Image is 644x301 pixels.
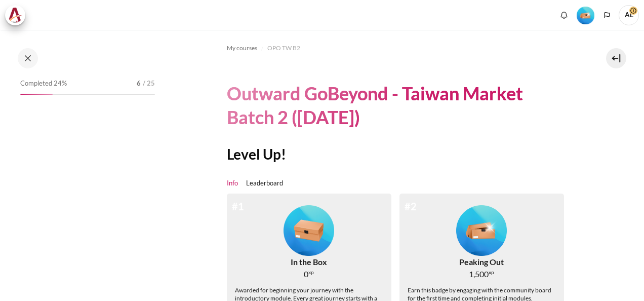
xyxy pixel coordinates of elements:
[227,145,572,163] h2: Level Up!
[137,79,141,89] span: 6
[267,44,300,53] span: OPO TW B2
[227,82,572,129] h1: Outward GoBeyond - Taiwan Market Batch 2 ([DATE])
[227,44,257,53] span: My courses
[304,268,308,280] span: 0
[489,271,494,274] span: xp
[459,256,504,268] div: Peaking Out
[619,5,639,25] span: AL
[227,42,257,54] a: My courses
[308,271,314,274] span: xp
[232,199,244,214] div: #1
[284,202,334,256] div: Level #1
[456,202,507,256] div: Level #2
[267,42,300,54] a: OPO TW B2
[227,40,572,56] nav: Navigation bar
[8,8,22,23] img: Architeck
[20,79,67,89] span: Completed 24%
[556,8,572,23] div: Show notification window with no new notifications
[284,205,334,256] img: Level #1
[456,205,507,256] img: Level #2
[405,199,417,214] div: #2
[573,6,598,24] a: Level #2
[469,268,489,280] span: 1,500
[246,178,283,189] a: Leaderboard
[619,5,639,25] a: User menu
[577,6,594,24] div: Level #2
[227,178,238,189] a: Info
[20,94,53,95] div: 24%
[143,79,155,89] span: / 25
[577,7,594,24] img: Level #2
[291,256,327,268] div: In the Box
[599,8,615,23] button: Languages
[5,5,30,25] a: Architeck Architeck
